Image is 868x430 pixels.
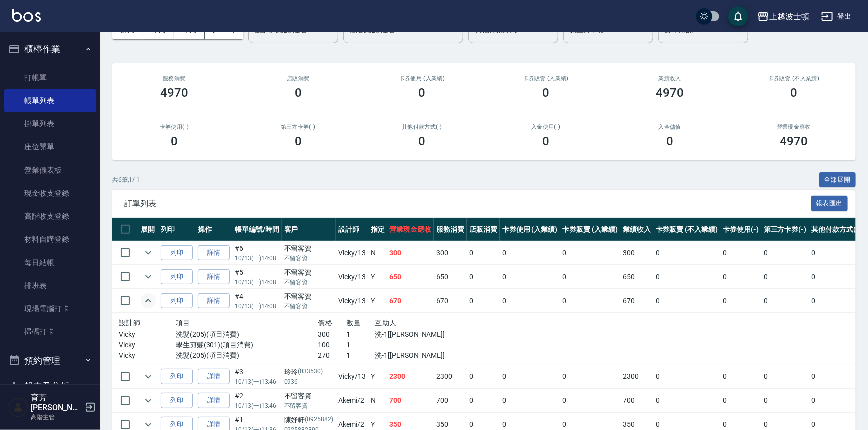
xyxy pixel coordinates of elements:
[124,75,224,82] h3: 服務消費
[4,112,96,135] a: 掛單列表
[500,241,560,265] td: 0
[434,218,467,241] th: 服務消費
[284,367,334,377] div: 玲玲
[620,241,653,265] td: 300
[232,365,282,388] td: #3
[298,367,323,377] p: (033530)
[161,245,193,261] button: 列印
[4,228,96,251] a: 材料自購登錄
[811,198,848,208] a: 報表匯出
[769,10,809,23] div: 上越波士頓
[620,289,653,313] td: 670
[284,415,334,425] div: 陳妤軒
[560,265,621,289] td: 0
[761,241,809,265] td: 0
[434,289,467,313] td: 670
[235,278,279,287] p: 10/13 (一) 14:08
[336,218,368,241] th: 設計師
[119,340,176,350] p: Vicky
[4,274,96,297] a: 排班表
[368,265,387,289] td: Y
[372,75,472,82] h2: 卡券使用 (入業績)
[284,243,334,254] div: 不留客資
[560,218,621,241] th: 卡券販賣 (入業績)
[434,365,467,388] td: 2300
[761,265,809,289] td: 0
[809,265,864,289] td: 0
[305,415,334,425] p: (0925882)
[235,302,279,311] p: 10/13 (一) 14:08
[284,291,334,302] div: 不留客資
[4,36,96,62] button: 櫃檯作業
[419,134,426,148] h3: 0
[500,265,560,289] td: 0
[4,251,96,274] a: 每日結帳
[620,75,720,82] h2: 業績收入
[318,350,347,361] p: 270
[112,175,140,184] p: 共 6 筆, 1 / 1
[744,124,844,130] h2: 營業現金應收
[387,265,434,289] td: 650
[720,389,761,412] td: 0
[198,369,230,384] a: 詳情
[467,289,500,313] td: 0
[368,218,387,241] th: 指定
[318,319,333,327] span: 價格
[198,293,230,309] a: 詳情
[368,241,387,265] td: N
[124,199,811,209] span: 訂單列表
[496,75,596,82] h2: 卡券販賣 (入業績)
[720,218,761,241] th: 卡券使用(-)
[666,134,673,148] h3: 0
[467,389,500,412] td: 0
[761,218,809,241] th: 第三方卡券(-)
[467,218,500,241] th: 店販消費
[728,6,748,26] button: save
[4,182,96,205] a: 現金收支登錄
[141,269,156,284] button: expand row
[176,350,318,361] p: 洗髮(205)(項目消費)
[31,393,82,413] h5: 育芳[PERSON_NAME]
[811,196,848,211] button: 報表匯出
[235,401,279,410] p: 10/13 (一) 13:46
[282,218,336,241] th: 客戶
[720,365,761,388] td: 0
[318,340,347,350] p: 100
[809,218,864,241] th: 其他付款方式(-)
[656,86,684,100] h3: 4970
[809,289,864,313] td: 0
[809,365,864,388] td: 0
[119,350,176,361] p: Vicky
[232,265,282,289] td: #5
[295,86,302,100] h3: 0
[387,365,434,388] td: 2300
[161,269,193,285] button: 列印
[560,365,621,388] td: 0
[141,393,156,408] button: expand row
[232,241,282,265] td: #6
[284,401,334,410] p: 不留客資
[232,218,282,241] th: 帳單編號/時間
[195,218,232,241] th: 操作
[560,389,621,412] td: 0
[119,319,140,327] span: 設計師
[176,340,318,350] p: 學生剪髮(301)(項目消費)
[4,348,96,374] button: 預約管理
[653,389,720,412] td: 0
[284,254,334,263] p: 不留客資
[542,86,549,100] h3: 0
[124,124,224,130] h2: 卡券使用(-)
[620,389,653,412] td: 700
[368,289,387,313] td: Y
[248,75,348,82] h2: 店販消費
[198,393,230,408] a: 詳情
[761,389,809,412] td: 0
[141,245,156,260] button: expand row
[780,134,808,148] h3: 4970
[176,319,190,327] span: 項目
[318,329,347,340] p: 300
[232,389,282,412] td: #2
[4,373,96,399] button: 報表及分析
[560,289,621,313] td: 0
[4,205,96,228] a: 高階收支登錄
